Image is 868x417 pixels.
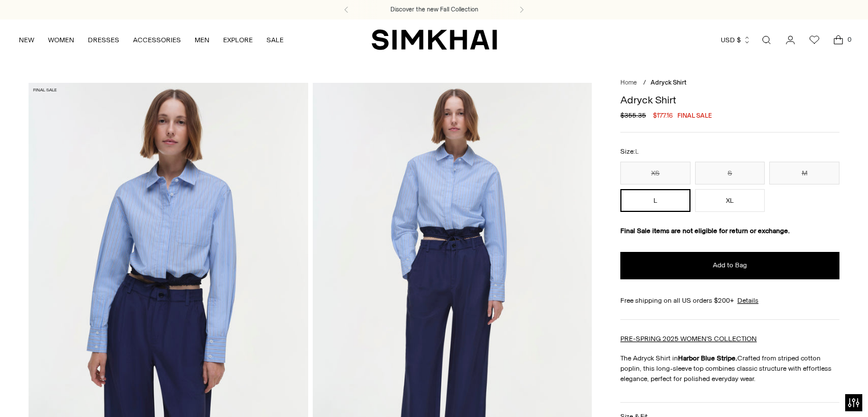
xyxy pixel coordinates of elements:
span: Add to Bag [713,260,747,270]
a: DRESSES [88,27,119,53]
a: Open search modal [755,29,778,51]
strong: Harbor Blue Stripe. [678,354,737,362]
button: XS [620,162,691,185]
a: Discover the new Fall Collection [390,5,478,14]
a: SALE [267,27,284,53]
a: NEW [19,27,34,53]
a: WOMEN [48,27,74,53]
a: Go to the account page [779,29,802,51]
a: EXPLORE [223,27,253,53]
button: XL [695,189,765,212]
button: USD $ [721,27,751,53]
button: M [769,162,839,185]
button: S [695,162,765,185]
a: ACCESSORIES [133,27,181,53]
a: Open cart modal [827,29,850,51]
div: Free shipping on all US orders $200+ [620,295,839,306]
a: Home [620,79,637,86]
button: L [620,189,691,212]
p: The Adryck Shirt in Crafted from striped cotton poplin, this long-sleeve top combines classic str... [620,353,839,384]
strong: Final Sale items are not eligible for return or exchange. [620,227,790,235]
a: SIMKHAI [372,29,497,51]
nav: breadcrumbs [620,78,839,88]
button: Add to Bag [620,252,839,279]
span: $177.16 [653,110,673,121]
a: PRE-SPRING 2025 WOMEN'S COLLECTION [620,335,757,343]
span: Adryck Shirt [651,79,687,86]
div: / [643,78,646,88]
a: MEN [195,27,209,53]
a: Wishlist [803,29,826,51]
h1: Adryck Shirt [620,95,839,105]
span: 0 [844,34,854,45]
a: Details [737,295,758,306]
span: L [635,148,639,155]
label: Size: [620,146,639,157]
s: $355.35 [620,110,646,121]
